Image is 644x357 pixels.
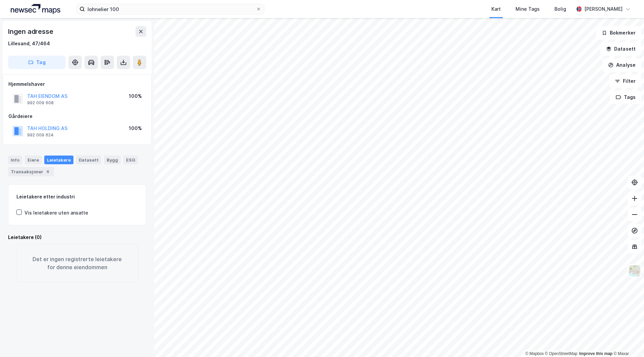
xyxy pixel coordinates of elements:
div: Mine Tags [516,5,540,13]
div: Leietakere [44,156,73,164]
div: Ingen adresse [8,26,54,37]
div: Leietakere etter industri [16,193,138,201]
input: Søk på adresse, matrikkel, gårdeiere, leietakere eller personer [85,4,256,14]
div: Bolig [554,5,566,13]
div: Lillesand, 47/464 [8,40,50,48]
div: Leietakere (0) [8,233,146,241]
div: 992 009 608 [27,100,54,106]
div: 6 [45,168,51,175]
button: Datasett [600,42,641,56]
button: Tags [610,91,641,104]
div: Gårdeiere [8,112,146,120]
div: 992 009 624 [27,132,54,138]
div: Bygg [104,156,121,164]
a: OpenStreetMap [545,351,578,356]
div: Vis leietakere uten ansatte [24,209,88,217]
a: Improve this map [579,351,612,356]
div: Hjemmelshaver [8,80,146,88]
div: Kontrollprogram for chat [610,325,644,357]
img: Z [628,264,641,277]
div: Det er ingen registrerte leietakere for denne eiendommen [16,244,138,282]
div: ESG [123,156,138,164]
div: 100% [129,92,142,100]
button: Bokmerker [596,26,641,40]
button: Tag [8,56,66,69]
div: 100% [129,124,142,132]
div: Kart [491,5,501,13]
div: Datasett [76,156,101,164]
a: Mapbox [525,351,544,356]
iframe: Chat Widget [610,325,644,357]
div: Eiere [25,156,42,164]
div: Info [8,156,22,164]
button: Analyse [602,58,641,72]
button: Filter [609,74,641,88]
div: [PERSON_NAME] [584,5,623,13]
div: Transaksjoner [8,167,54,176]
img: logo.a4113a55bc3d86da70a041830d287a7e.svg [11,4,60,14]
